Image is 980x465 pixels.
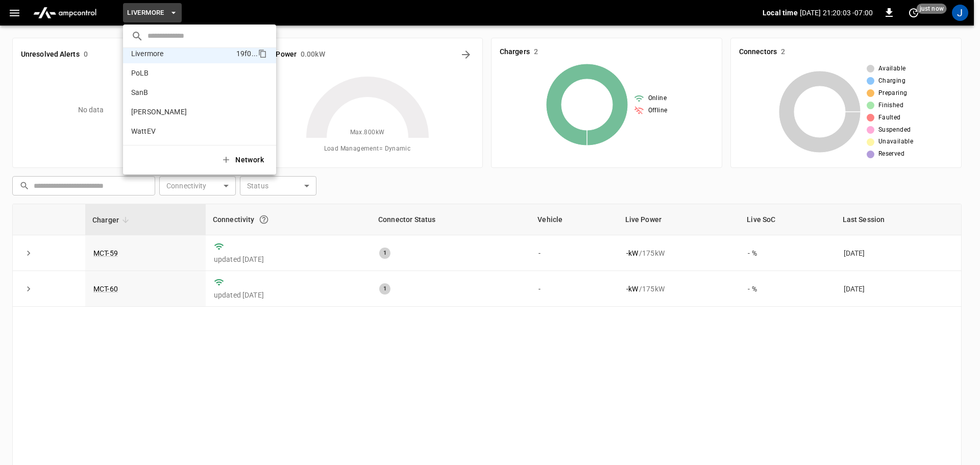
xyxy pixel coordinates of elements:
[131,87,149,97] p: SanB
[131,48,163,59] p: Livermore
[131,107,187,117] p: [PERSON_NAME]
[215,150,272,170] button: Network
[131,126,156,136] p: WattEV
[257,47,268,60] div: copy
[131,68,149,78] p: PoLB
